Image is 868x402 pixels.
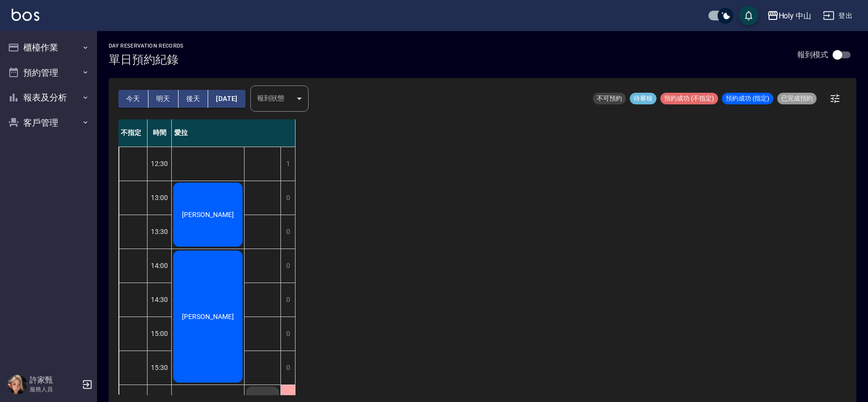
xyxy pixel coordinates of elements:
[593,94,626,103] span: 不可預約
[147,215,172,249] div: 13:30
[797,50,828,60] p: 報到模式
[630,94,656,103] span: 待審核
[739,6,758,25] button: save
[4,35,93,60] button: 櫃檯作業
[30,385,79,394] p: 服務人員
[280,249,295,283] div: 0
[180,211,236,218] span: [PERSON_NAME]
[4,110,93,135] button: 客戶管理
[30,375,79,385] h5: 許家甄
[147,181,172,215] div: 13:00
[172,119,295,147] div: 愛拉
[109,53,184,67] h3: 單日預約紀錄
[763,6,816,26] button: Holy 中山
[777,94,817,103] span: 已完成預約
[280,351,295,385] div: 0
[4,60,93,85] button: 預約管理
[722,94,773,103] span: 預約成功 (指定)
[280,181,295,215] div: 0
[147,119,172,147] div: 時間
[147,283,172,317] div: 14:30
[819,7,856,25] button: 登出
[779,10,812,22] div: Holy 中山
[280,147,295,181] div: 1
[280,215,295,249] div: 0
[118,90,148,108] button: 今天
[147,317,172,351] div: 15:00
[280,317,295,351] div: 0
[147,351,172,385] div: 15:30
[109,43,184,49] h2: day Reservation records
[8,375,27,394] img: Person
[147,249,172,283] div: 14:00
[4,85,93,110] button: 報表及分析
[118,119,147,147] div: 不指定
[179,90,209,108] button: 後天
[208,90,245,108] button: [DATE]
[147,147,172,181] div: 12:30
[280,283,295,317] div: 0
[180,313,236,320] span: [PERSON_NAME]
[12,9,39,21] img: Logo
[148,90,179,108] button: 明天
[660,94,718,103] span: 預約成功 (不指定)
